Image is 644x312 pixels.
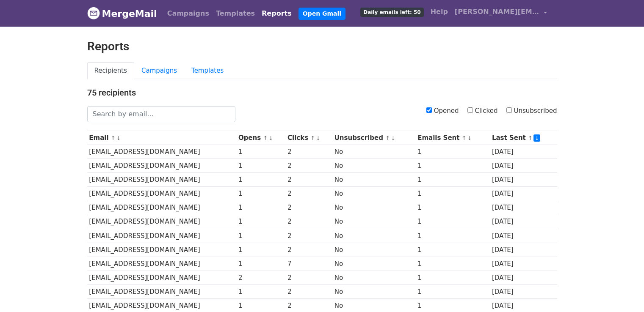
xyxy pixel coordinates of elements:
[391,135,395,141] a: ↓
[332,159,415,173] td: No
[236,215,285,229] td: 1
[415,145,490,159] td: 1
[87,187,237,201] td: [EMAIL_ADDRESS][DOMAIN_NAME]
[332,229,415,243] td: No
[490,229,557,243] td: [DATE]
[87,39,557,54] h2: Reports
[467,135,472,141] a: ↓
[87,271,237,285] td: [EMAIL_ADDRESS][DOMAIN_NAME]
[415,271,490,285] td: 1
[490,159,557,173] td: [DATE]
[490,187,557,201] td: [DATE]
[236,201,285,215] td: 1
[415,159,490,173] td: 1
[490,285,557,299] td: [DATE]
[316,135,321,141] a: ↓
[87,88,557,98] h4: 75 recipients
[490,271,557,285] td: [DATE]
[285,229,332,243] td: 2
[134,62,184,79] a: Campaigns
[332,257,415,271] td: No
[490,173,557,187] td: [DATE]
[332,215,415,229] td: No
[415,187,490,201] td: 1
[213,5,258,22] a: Templates
[506,107,512,113] input: Unsubscribed
[263,135,268,141] a: ↑
[332,173,415,187] td: No
[385,135,390,141] a: ↑
[506,106,557,116] label: Unsubscribed
[268,135,273,141] a: ↓
[236,229,285,243] td: 1
[467,106,498,116] label: Clicked
[285,257,332,271] td: 7
[533,134,541,142] a: ↓
[490,243,557,257] td: [DATE]
[490,257,557,271] td: [DATE]
[415,215,490,229] td: 1
[285,285,332,299] td: 2
[426,107,432,113] input: Opened
[87,62,135,79] a: Recipients
[490,201,557,215] td: [DATE]
[285,145,332,159] td: 2
[285,173,332,187] td: 2
[467,107,473,113] input: Clicked
[285,187,332,201] td: 2
[332,285,415,299] td: No
[332,271,415,285] td: No
[332,131,415,145] th: Unsubscribed
[285,131,332,145] th: Clicks
[332,201,415,215] td: No
[184,62,231,79] a: Templates
[236,257,285,271] td: 1
[332,243,415,257] td: No
[490,215,557,229] td: [DATE]
[87,257,237,271] td: [EMAIL_ADDRESS][DOMAIN_NAME]
[285,271,332,285] td: 2
[258,5,295,22] a: Reports
[285,243,332,257] td: 2
[332,187,415,201] td: No
[116,135,121,141] a: ↓
[236,131,285,145] th: Opens
[236,187,285,201] td: 1
[87,215,237,229] td: [EMAIL_ADDRESS][DOMAIN_NAME]
[285,201,332,215] td: 2
[415,229,490,243] td: 1
[310,135,315,141] a: ↑
[87,131,237,145] th: Email
[357,3,427,20] a: Daily emails left: 50
[111,135,116,141] a: ↑
[87,285,237,299] td: [EMAIL_ADDRESS][DOMAIN_NAME]
[360,8,423,17] span: Daily emails left: 50
[87,229,237,243] td: [EMAIL_ADDRESS][DOMAIN_NAME]
[299,8,345,20] a: Open Gmail
[415,257,490,271] td: 1
[87,5,157,22] a: MergeMail
[426,106,459,116] label: Opened
[236,173,285,187] td: 1
[164,5,213,22] a: Campaigns
[455,7,539,17] span: [PERSON_NAME][EMAIL_ADDRESS][DOMAIN_NAME]
[236,243,285,257] td: 1
[332,145,415,159] td: No
[462,135,467,141] a: ↑
[87,243,237,257] td: [EMAIL_ADDRESS][DOMAIN_NAME]
[87,201,237,215] td: [EMAIL_ADDRESS][DOMAIN_NAME]
[87,7,100,19] img: MergeMail logo
[285,159,332,173] td: 2
[427,3,451,20] a: Help
[236,271,285,285] td: 2
[236,285,285,299] td: 1
[236,159,285,173] td: 1
[451,3,550,23] a: [PERSON_NAME][EMAIL_ADDRESS][DOMAIN_NAME]
[87,106,235,122] input: Search by email...
[415,285,490,299] td: 1
[415,173,490,187] td: 1
[236,145,285,159] td: 1
[87,145,237,159] td: [EMAIL_ADDRESS][DOMAIN_NAME]
[490,131,557,145] th: Last Sent
[415,131,490,145] th: Emails Sent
